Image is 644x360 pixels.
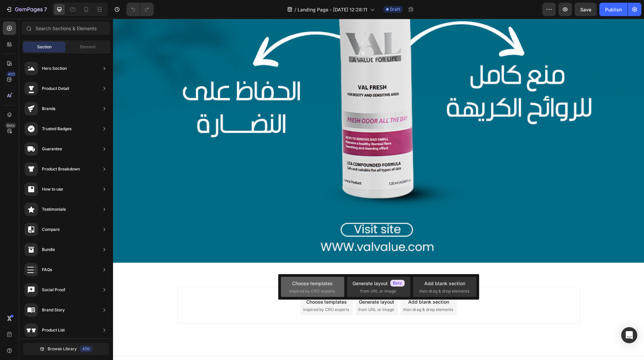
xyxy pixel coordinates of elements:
span: Draft [390,6,400,12]
span: Section [37,44,52,50]
div: Trusted Badges [42,125,71,132]
span: Element [80,44,96,50]
div: Social Proof [42,287,65,293]
button: Save [575,3,597,16]
div: Publish [605,6,622,13]
div: Open Intercom Messenger [621,327,637,343]
div: Product Breakdown [42,166,80,172]
div: Add blank section [295,279,336,287]
div: Bundle [42,246,55,253]
span: Landing Page - [DATE] 12:28:11 [298,6,367,13]
span: / [294,6,296,13]
span: inspired by CRO experts [190,288,236,294]
iframe: Design area [113,19,644,360]
div: Product List [42,327,65,333]
p: 7 [44,5,47,13]
input: Search Sections & Elements [22,21,110,35]
div: FAQs [42,266,52,273]
div: Undo/Redo [126,3,154,16]
span: from URL or image [360,288,396,294]
div: Guarantee [42,146,62,152]
div: Generate layout [246,279,281,287]
div: 450 [79,346,93,352]
div: Choose templates [193,279,234,287]
span: inspired by CRO experts [289,288,335,294]
div: Testimonials [42,206,66,213]
div: Generate layout [353,280,405,287]
button: Browse Library450 [23,343,109,355]
span: Add section [250,264,281,271]
div: Add blank section [424,280,465,287]
div: Beta [5,123,16,128]
button: 7 [3,3,50,16]
span: from URL or image [245,288,281,294]
div: Hero Section [42,65,67,72]
div: How to use [42,186,63,193]
span: then drag & drop elements [419,288,469,294]
div: Brand Story [42,307,65,313]
div: Brands [42,105,55,112]
span: Browse Library [48,346,77,352]
div: Product Detail [42,85,69,92]
div: 450 [6,71,16,77]
div: Choose templates [292,280,333,287]
span: then drag & drop elements [290,288,340,294]
button: Publish [599,3,628,16]
div: Compare [42,226,60,233]
span: Save [580,7,591,12]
